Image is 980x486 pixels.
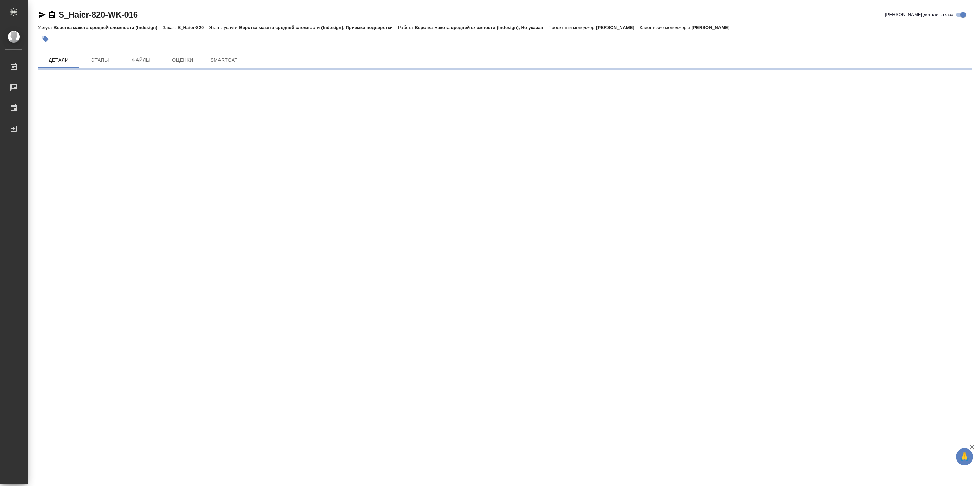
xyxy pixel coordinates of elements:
p: Верстка макета средней сложности (Indesign), Приемка подверстки [239,25,398,30]
p: Клиентские менеджеры [640,25,692,30]
a: S_Haier-820-WK-016 [59,10,138,19]
span: SmartCat [207,56,241,64]
button: Скопировать ссылку для ЯМессенджера [38,11,46,19]
p: Этапы услуги [209,25,239,30]
span: [PERSON_NAME] детали заказа [885,11,953,18]
p: Верстка макета средней сложности (Indesign), Не указан [415,25,549,30]
span: Оценки [166,56,199,64]
button: 🙏 [956,448,973,465]
p: Заказ: [163,25,177,30]
p: [PERSON_NAME] [692,25,735,30]
span: Файлы [125,56,158,64]
span: 🙏 [959,450,970,464]
p: Работа [398,25,415,30]
span: Этапы [83,56,116,64]
button: Скопировать ссылку [48,11,56,19]
span: Детали [42,56,75,64]
p: Проектный менеджер [549,25,596,30]
button: Добавить тэг [38,31,53,46]
p: Услуга [38,25,53,30]
p: S_Haier-820 [177,25,209,30]
p: Верстка макета средней сложности (Indesign) [53,25,163,30]
p: [PERSON_NAME] [596,25,640,30]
